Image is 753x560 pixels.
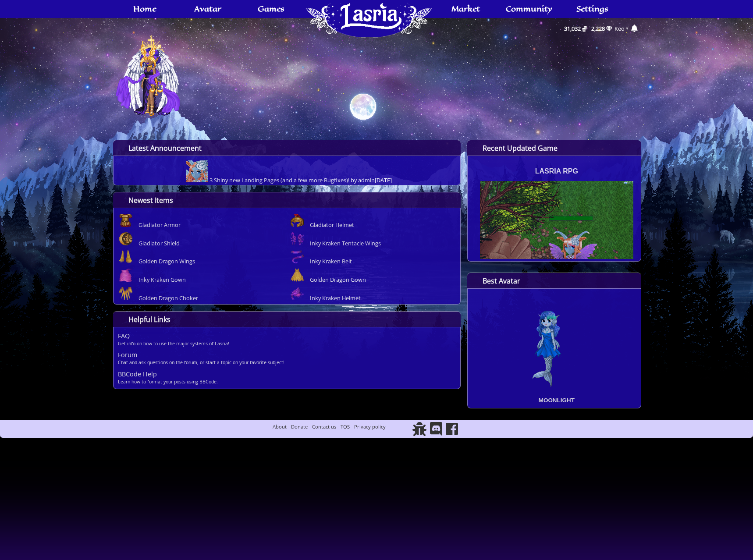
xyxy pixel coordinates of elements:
[291,214,304,227] img: Recent Abilities
[258,5,284,12] span: Games
[118,160,461,185] div: [DATE]
[119,269,186,284] a: Recent Abilities
[291,232,304,245] img: Recent Abilities
[113,31,640,132] a: Avatar
[561,22,587,35] a: 31,032
[310,257,352,265] span: Inky Kraken Belt
[291,232,381,248] a: Recent Abilities
[312,423,336,430] a: Contact us
[139,257,195,265] span: Golden Dragon Wings
[291,287,361,303] a: Recent Abilities
[589,22,614,35] a: 2,228
[467,273,641,289] a: Best Avatar
[564,25,581,32] span: 31,032
[119,250,195,266] a: Recent Abilities
[119,232,132,245] img: Recent Abilities
[310,276,366,284] span: Golden Dragon Gown
[119,214,132,227] img: Recent Abilities
[139,221,181,229] span: Gladiator Armor
[118,341,461,347] p: Get info on how to use the major systems of Lasria!
[194,5,221,12] span: Avatar
[118,353,461,366] a: Helpful Links
[119,250,132,263] img: Recent Abilities
[291,423,308,430] a: Donate
[118,334,461,347] a: Helpful Links
[341,423,350,430] a: TOS
[351,176,375,184] a: Username
[118,332,130,340] span: FAQ
[118,372,461,385] a: Helpful Links
[186,176,210,184] a: Announcements
[119,232,180,248] a: Recent Abilities
[119,269,132,282] img: Recent Abilities
[118,379,461,385] p: Learn how to format your posts using BBCode.
[614,25,625,32] a: Keo
[310,221,354,229] span: Gladiator Helmet
[273,423,287,430] a: About
[291,250,352,266] a: Recent Abilities
[412,429,427,437] a: Report Bug
[291,287,304,300] img: Recent Abilities
[310,294,361,302] span: Inky Kraken Helmet
[472,396,641,407] a: Best Avatar
[118,370,157,378] span: BBCode Help
[291,250,304,263] img: Recent Abilities
[291,269,366,284] a: Recent Abilities
[118,360,461,366] p: Chat and ask questions on the forum, or start a topic on your favorite subject!
[591,25,605,32] span: 2,228
[354,423,386,430] a: Privacy policy
[119,214,181,230] a: Recent Abilities
[291,214,354,230] a: Recent Abilities
[310,239,381,247] span: Inky Kraken Tentacle Wings
[291,269,304,282] img: Recent Abilities
[113,192,461,208] a: Newest Items
[186,160,208,182] img: avatar-headshot
[139,294,198,302] span: Golden Dragon Choker
[119,287,198,303] a: Recent Abilities
[474,163,639,181] h3: Lasria RPG
[480,163,633,316] img: Newest Game
[511,293,602,394] img: Avatar of the Month
[506,5,552,12] span: Community
[467,140,641,156] a: Recent Updated Game
[576,5,608,12] span: Settings
[139,239,180,247] span: Gladiator Shield
[139,276,186,284] span: Inky Kraken Gown
[472,396,641,407] h3: Moonlight
[113,140,461,156] a: Latest Announcement
[113,312,461,327] a: Helpful Links
[133,5,156,12] span: Home
[113,31,204,132] img: Avatar
[511,388,602,396] a: Avatar of the Month
[451,5,480,12] span: Market
[119,287,132,300] img: Recent Abilities
[210,176,349,184] a: Topic Title
[118,351,137,359] span: Forum
[303,37,434,78] a: Home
